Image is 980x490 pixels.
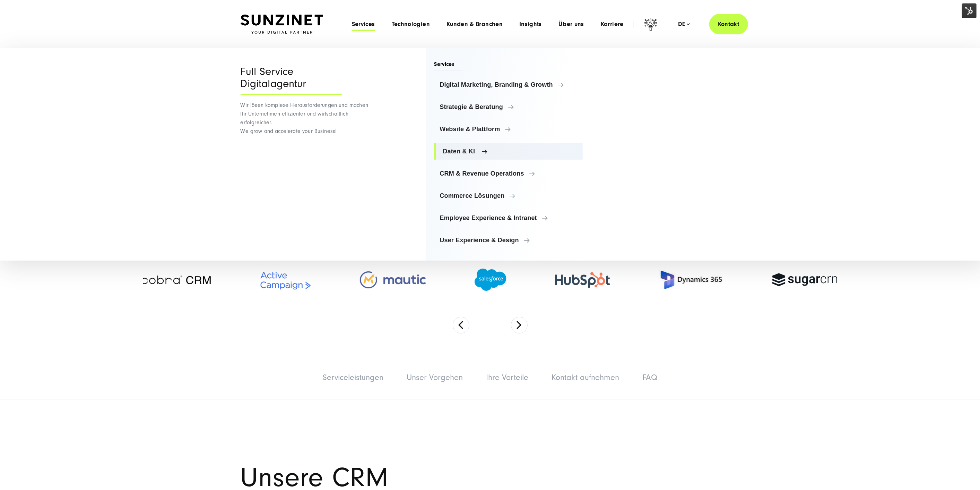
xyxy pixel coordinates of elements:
a: Über uns [558,21,584,28]
a: CRM & Revenue Operations [434,165,583,182]
img: HubSpot Tools-Menüschalter [962,3,977,18]
a: Employee Experience & Intranet [434,210,583,226]
img: HubSpot-Logo in Blau und Orange: HubSpot Gold Partner Agentur [555,272,610,288]
span: Services [434,60,463,70]
div: de [678,21,690,28]
a: Kontakt [709,14,748,34]
a: Digital Marketing, Branding & Growth [434,76,583,93]
img: Mautic Logo - CRM Agentur SUNZINET [360,271,426,288]
span: Daten & KI [443,148,578,155]
a: Karriere [601,21,624,28]
img: Salesforce-Logo in Blau und Weiß: Digitalagentur fuer Salesforce-Implementierung [475,269,506,291]
a: User Experience & Design [434,232,583,248]
a: Insights [519,21,542,28]
div: Full Service Digitalagentur [241,66,342,95]
a: Unser Vorgehen [407,373,463,382]
a: Services [352,21,375,28]
span: Employee Experience & Intranet [440,214,578,221]
a: Technologien [392,21,430,28]
a: FAQ [642,373,657,382]
a: Kontakt aufnehmen [552,373,619,382]
button: Next [511,317,528,333]
a: Ihre Vorteile [486,373,528,382]
a: Commerce Lösungen [434,187,583,204]
span: CRM & Revenue Operations [440,170,578,177]
a: Kunden & Branchen [446,21,503,28]
img: SUNZINET Full Service Digital Agentur [241,15,323,34]
span: User Experience & Design [440,237,578,244]
span: Strategie & Beratung [440,103,578,110]
img: Sugar CRM Agentur SUNZINET [772,273,842,286]
span: Website & Plattform [440,126,578,133]
a: Website & Plattform [434,121,583,137]
span: Digital Marketing, Branding & Growth [440,81,578,88]
span: Commerce Lösungen [440,192,578,199]
span: Wir lösen komplexe Herausforderungen und machen Ihr Unternehmen effizienter und wirtschaftlich er... [241,102,368,134]
a: Strategie & Beratung [434,99,583,115]
a: Daten & KI [434,143,583,160]
button: Previous [453,317,469,333]
img: Active campaing logo - CRM agentur SUNZINET [259,262,311,297]
a: Serviceleistungen [323,373,383,382]
img: Cobra CRM Agentur [141,276,211,284]
img: Microsoft-Dynamics 365 CRM agentur SUNZINET [659,262,724,298]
